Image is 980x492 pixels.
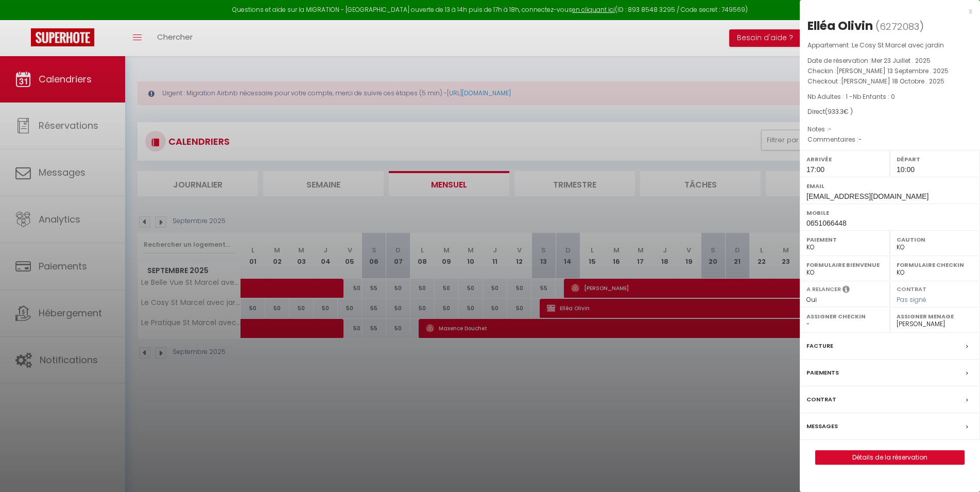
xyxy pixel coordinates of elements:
i: Sélectionner OUI si vous souhaiter envoyer les séquences de messages post-checkout [843,285,850,296]
span: [EMAIL_ADDRESS][DOMAIN_NAME] [806,192,929,200]
div: Direct [807,107,972,117]
button: Open LiveChat chat widget [8,4,39,35]
label: Paiements [806,367,839,378]
span: ( ) [875,19,924,33]
label: Paiement [806,234,883,245]
label: Arrivée [806,154,883,164]
label: Assigner Menage [897,311,973,321]
label: Formulaire Checkin [897,260,973,270]
span: Pas signé [897,295,926,304]
span: 6272083 [880,20,919,33]
span: [PERSON_NAME] 13 Septembre . 2025 [836,66,949,75]
p: Appartement : [807,40,972,50]
p: Notes : [807,124,972,134]
label: Départ [897,154,973,164]
p: Checkin : [807,66,972,76]
label: Mobile [806,208,973,218]
label: Facture [806,341,833,351]
label: Assigner Checkin [806,311,883,321]
label: Email [806,181,973,191]
button: Détails de la réservation [815,450,965,465]
label: A relancer [806,285,841,294]
a: Détails de la réservation [816,451,964,464]
label: Caution [897,234,973,245]
label: Messages [806,421,838,432]
span: Nb Adultes : 1 - [807,92,895,101]
p: Checkout : [807,76,972,87]
label: Formulaire Bienvenue [806,260,883,270]
span: - [858,135,862,144]
p: Date de réservation : [807,56,972,66]
span: Mer 23 Juillet . 2025 [871,56,931,65]
span: 0651066448 [806,219,847,227]
span: [PERSON_NAME] 18 Octobre . 2025 [841,77,944,86]
p: Commentaires : [807,134,972,145]
span: 17:00 [806,165,824,174]
label: Contrat [897,285,926,292]
label: Contrat [806,394,836,405]
span: 10:00 [897,165,915,174]
span: ( € ) [825,107,853,116]
span: - [828,125,832,133]
div: Elléa Olivin [807,18,873,34]
span: Le Cosy St Marcel avec jardin [852,41,944,49]
span: 933.3 [828,107,844,116]
span: Nb Enfants : 0 [853,92,895,101]
div: x [800,5,972,18]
